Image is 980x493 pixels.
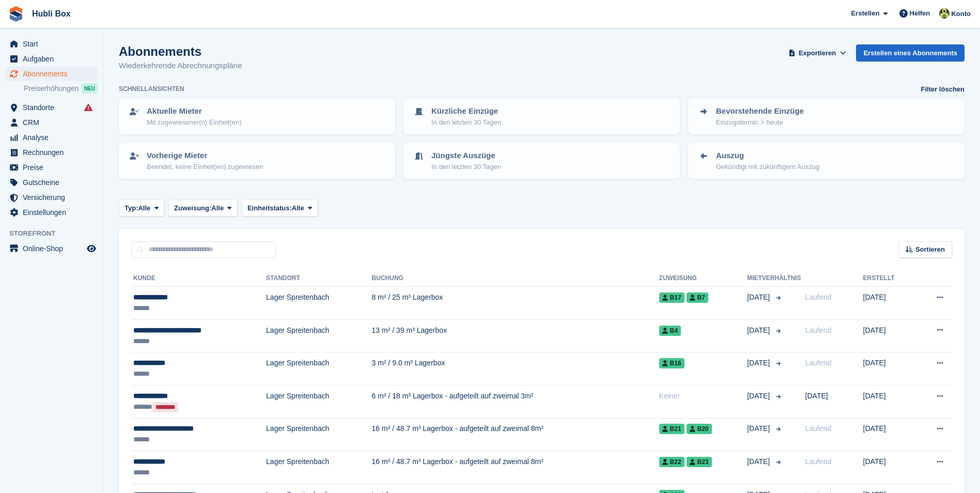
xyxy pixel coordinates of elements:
td: [DATE] [863,451,916,484]
th: Buchung [372,270,659,287]
span: Versicherung [23,190,85,205]
span: [DATE] [747,358,772,368]
span: Laufend [805,359,832,367]
td: 16 m² / 48.7 m³ Lagerbox - aufgeteilt auf zweimal 8m² [372,418,659,451]
span: Gutscheine [23,175,85,190]
span: Typ: [125,203,138,213]
td: Lager Spreitenbach [266,385,372,418]
a: menu [5,115,98,130]
th: Standort [266,270,372,287]
span: B4 [659,326,681,336]
h6: Schnellansichten [119,84,184,94]
p: Vorherige Mieter [147,150,263,162]
a: Vorherige Mieter Beendet, keine Einheit(en) zugewiesen [120,144,394,178]
td: Lager Spreitenbach [266,287,372,320]
span: Einheitstatus: [247,203,292,213]
th: Erstellt [863,270,916,287]
p: Jüngste Auszüge [431,150,501,162]
p: Gekündigt mit zukünftigem Auszug [716,162,819,172]
a: Filter löschen [921,84,965,95]
a: Vorschau-Shop [85,242,98,255]
span: CRM [23,115,85,130]
a: Speisekarte [5,241,98,256]
span: B22 [659,457,685,467]
p: Beendet, keine Einheit(en) zugewiesen [147,162,263,172]
span: Preiserhöhungen [24,84,79,94]
span: Helfen [910,8,930,19]
td: [DATE] [863,352,916,386]
a: menu [5,205,98,220]
td: Lager Spreitenbach [266,451,372,484]
span: Preise [23,160,85,175]
td: Lager Spreitenbach [266,418,372,451]
div: Keiner [659,391,748,402]
a: menu [5,37,98,51]
a: menu [5,130,98,145]
img: Luca Space4you [939,8,950,19]
span: Erstellen [851,8,879,19]
button: Zuweisung: Alle [168,199,238,217]
td: 8 m² / 25 m³ Lagerbox [372,287,659,320]
span: Laufend [805,457,832,466]
button: Einheitstatus: Alle [242,199,318,217]
span: Sortieren [915,244,945,255]
td: [DATE] [863,319,916,352]
span: B17 [659,292,685,303]
a: Jüngste Auszüge In den letzten 30 Tagen [405,144,679,178]
span: Standorte [23,100,85,115]
span: Analyse [23,130,85,145]
button: Typ: Alle [119,199,164,217]
a: Aktuelle Mieter Mit zugewiesener(n) Einheit(en) [120,99,394,133]
a: menu [5,52,98,66]
span: Aufgaben [23,52,85,66]
span: [DATE] [747,423,772,434]
img: stora-icon-8386f47178a22dfd0bd8f6a31ec36ba5ce8667c1dd55bd0f319d3a0aa187defe.svg [8,6,24,22]
p: Bevorstehende Einzüge [716,105,804,117]
span: B16 [659,358,685,368]
p: Kürzliche Einzüge [431,105,501,117]
a: menu [5,175,98,190]
span: Zuweisung: [174,203,211,213]
a: Preiserhöhungen NEU [24,83,98,94]
a: menu [5,67,98,81]
th: Mietverhältnis [747,270,801,287]
td: Lager Spreitenbach [266,352,372,386]
a: menu [5,160,98,175]
span: Konto [951,9,971,19]
p: Einzugstermin > heute [716,117,804,128]
span: Exportieren [799,48,836,58]
th: Zuweisung [659,270,748,287]
p: Wiederkehrende Abrechnungspläne [119,60,242,72]
i: Es sind Fehler bei der Synchronisierung von Smart-Einträgen aufgetreten [84,103,92,112]
td: [DATE] [863,418,916,451]
a: Erstellen eines Abonnements [856,44,965,61]
a: menu [5,190,98,205]
th: Kunde [131,270,266,287]
span: [DATE] [747,292,772,303]
td: [DATE] [863,385,916,418]
span: Einstellungen [23,205,85,220]
a: Bevorstehende Einzüge Einzugstermin > heute [689,99,963,133]
a: menu [5,145,98,160]
td: 13 m² / 39 m³ Lagerbox [372,319,659,352]
td: 3 m² / 9.0 m³ Lagerbox [372,352,659,386]
span: Laufend [805,326,832,334]
span: Alle [211,203,224,213]
span: Storefront [9,228,103,239]
span: [DATE] [747,456,772,467]
td: 6 m² / 18 m³ Lagerbox - aufgeteilt auf zweimal 3m² [372,385,659,418]
span: [DATE] [747,325,772,336]
span: Alle [138,203,150,213]
span: Laufend [805,424,832,433]
td: [DATE] [863,287,916,320]
span: [DATE] [747,391,772,402]
button: Exportieren [787,44,848,61]
span: Laufend [805,293,832,301]
span: [DATE] [805,392,828,400]
span: Abonnements [23,67,85,81]
span: B20 [687,424,712,434]
span: B23 [687,457,712,467]
span: B21 [659,424,685,434]
td: 16 m² / 48.7 m³ Lagerbox - aufgeteilt auf zweimal 8m² [372,451,659,484]
p: Aktuelle Mieter [147,105,242,117]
